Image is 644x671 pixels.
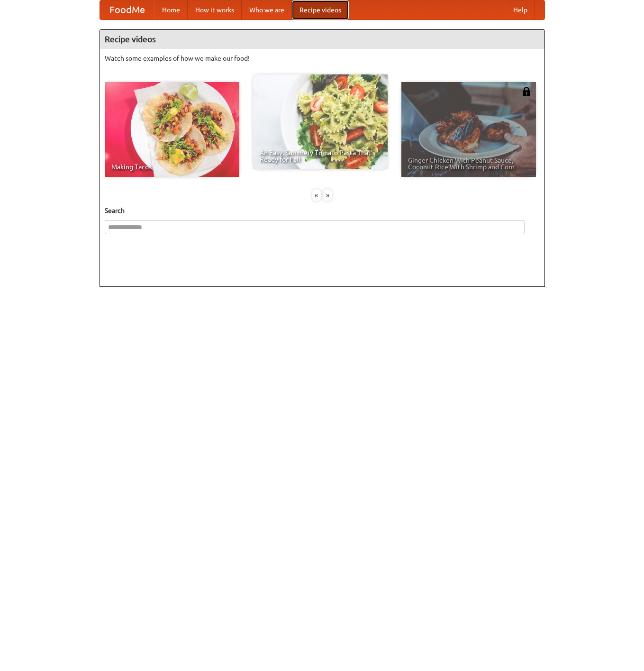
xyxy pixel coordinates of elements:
p: Watch some examples of how we make our food! [105,54,540,63]
a: FoodMe [100,0,154,19]
a: Home [154,0,188,19]
h5: Search [105,206,540,215]
a: Making Tacos [105,82,239,177]
img: 483408.png [522,87,531,96]
h4: Recipe videos [100,30,544,49]
div: » [323,189,332,201]
div: « [312,189,321,201]
a: An Easy, Summery Tomato Pasta That's Ready for Fall [253,74,388,169]
a: Recipe videos [292,0,349,19]
span: Making Tacos [111,164,233,170]
span: An Easy, Summery Tomato Pasta That's Ready for Fall [260,149,381,163]
a: Help [506,0,535,19]
a: Who we are [242,0,292,19]
a: How it works [188,0,242,19]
